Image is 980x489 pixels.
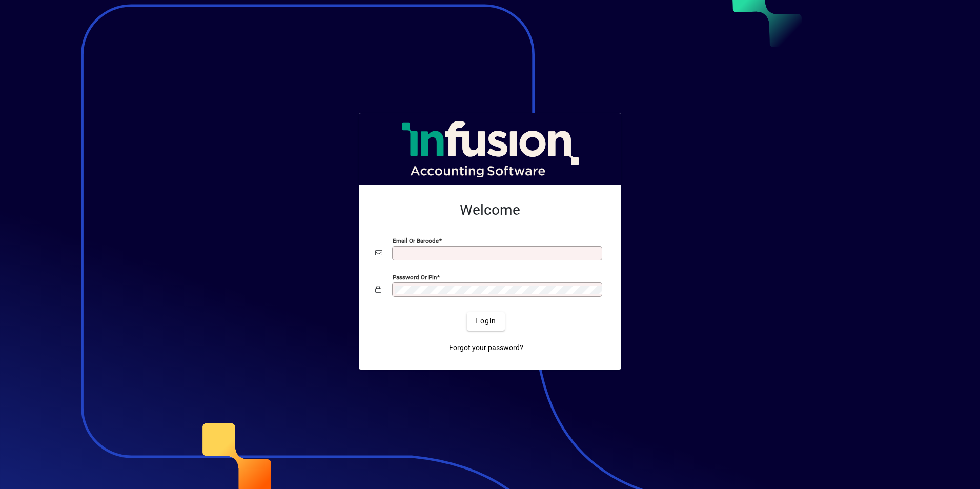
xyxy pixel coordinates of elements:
button: Login [467,312,504,331]
h2: Welcome [375,201,605,219]
span: Forgot your password? [449,342,523,353]
a: Forgot your password? [445,339,527,357]
mat-label: Email or Barcode [393,237,439,244]
mat-label: Password or Pin [393,273,437,280]
span: Login [475,316,496,327]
